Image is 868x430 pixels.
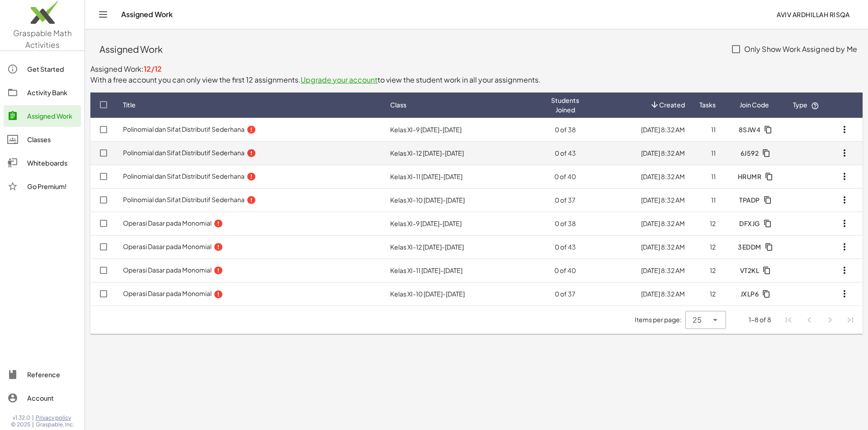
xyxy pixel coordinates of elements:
a: Polinomial dan Sifat Distributif Sederhana [123,172,245,180]
td: Kelas XI-12 [DATE]-[DATE] [383,141,544,165]
a: Operasi Dasar pada Monomial [123,219,212,227]
td: 0 of 43 [544,235,586,259]
a: Reference [4,364,81,385]
span: Join Code [740,100,769,110]
span: VT2KL [740,266,759,274]
td: 11 [692,165,723,188]
span: | [32,421,34,428]
span: Students Joined [551,96,579,115]
a: Polinomial dan Sifat Distributif Sederhana [123,148,245,157]
a: Whiteboards [4,152,81,174]
a: Assigned Work [4,105,81,127]
div: Get Started [27,64,77,74]
span: Tasks [699,100,716,110]
span: HRUMR [737,172,761,180]
span: TPADP [739,196,760,204]
a: Polinomial dan Sifat Distributif Sederhana [123,195,245,203]
button: 8SJW4 [731,121,778,138]
td: [DATE] 8:32 AM [586,188,692,212]
td: 0 of 40 [544,259,586,282]
div: Activity Bank [27,87,77,98]
button: 6J592 [733,145,776,161]
button: 3EDDM [731,239,778,255]
td: Kelas XI-9 [DATE]-[DATE] [383,212,544,235]
td: [DATE] 8:32 AM [586,165,692,188]
span: v1.32.0 [13,414,30,421]
div: Account [27,393,77,403]
td: 12 [692,282,723,305]
span: © 2025 [11,421,30,428]
span: 8SJW4 [738,125,760,134]
td: Kelas XI-10 [DATE]-[DATE] [383,188,544,212]
td: [DATE] 8:32 AM [586,212,692,235]
span: 6J592 [740,149,759,157]
button: HRUMR [730,168,778,185]
td: 0 of 38 [544,212,586,235]
div: 1-8 of 8 [749,315,771,324]
td: 0 of 38 [544,118,586,141]
span: 25 [693,314,702,325]
nav: Pagination Navigation [778,310,861,330]
a: Get Started [4,58,81,80]
a: Classes [4,129,81,150]
span: Title [123,100,136,110]
span: Graspable, Inc. [36,421,74,428]
td: [DATE] 8:32 AM [586,118,692,141]
p: Assigned Work: With a free account you can only view the first 12 assignments. to view the studen... [90,64,863,85]
div: Go Premium! [27,181,77,192]
label: Only Show Work Assigned by Me [744,38,857,60]
a: Polinomial dan Sifat Distributif Sederhana [123,125,245,133]
span: AVIV ARDHILLAH RISQA [777,10,850,18]
td: 12 [692,212,723,235]
span: Created [659,100,685,110]
button: VT2KL [732,262,776,278]
a: Operasi Dasar pada Monomial [123,242,212,250]
div: Whiteboards [27,157,77,168]
td: 0 of 37 [544,282,586,305]
td: 0 of 37 [544,188,586,212]
td: [DATE] 8:32 AM [586,235,692,259]
a: Upgrade your account [301,75,377,84]
div: Reference [27,369,77,380]
span: Items per page: [635,315,685,324]
span: DFXJG [739,219,760,227]
td: 0 of 43 [544,141,586,165]
a: Activity Bank [4,82,81,103]
td: [DATE] 8:32 AM [586,282,692,305]
a: Operasi Dasar pada Monomial [123,266,212,274]
td: Kelas XI-10 [DATE]-[DATE] [383,282,544,305]
td: [DATE] 8:32 AM [586,141,692,165]
div: Assigned Work [27,111,77,121]
button: JXLP6 [733,286,776,302]
span: 3EDDM [738,243,761,251]
td: 12 [692,259,723,282]
td: Kelas XI-12 [DATE]-[DATE] [383,235,544,259]
a: Privacy policy [36,414,74,421]
td: 0 of 40 [544,165,586,188]
td: Kelas XI-9 [DATE]-[DATE] [383,118,544,141]
button: TPADP [732,192,777,208]
a: Account [4,387,81,409]
div: Assigned Work [99,43,722,55]
button: AVIV ARDHILLAH RISQA [769,6,857,23]
button: DFXJG [732,215,777,231]
td: Kelas XI-11 [DATE]-[DATE] [383,165,544,188]
div: Classes [27,134,77,145]
span: | [32,414,34,421]
td: 12 [692,235,723,259]
span: JXLP6 [740,290,759,298]
span: Class [390,100,406,110]
td: 11 [692,141,723,165]
span: 12/12 [144,64,162,74]
a: Operasi Dasar pada Monomial [123,289,212,297]
span: Type [793,101,819,109]
td: 11 [692,188,723,212]
span: Graspable Math Activities [13,28,72,50]
td: 11 [692,118,723,141]
td: Kelas XI-11 [DATE]-[DATE] [383,259,544,282]
button: Toggle navigation [96,7,110,22]
td: [DATE] 8:32 AM [586,259,692,282]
